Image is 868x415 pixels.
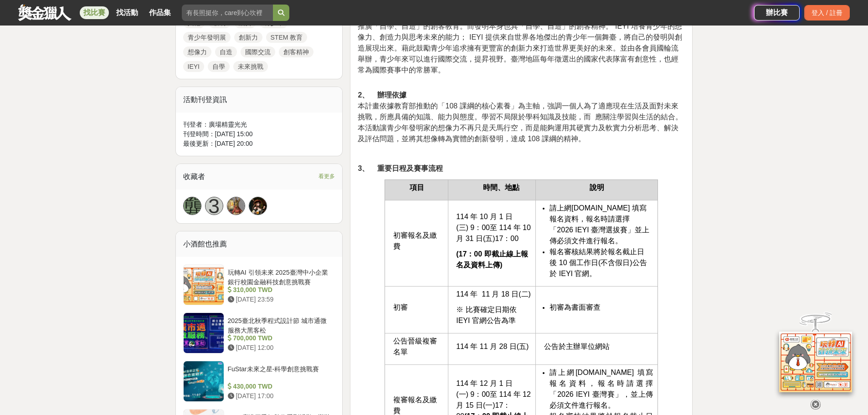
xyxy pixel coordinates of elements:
div: [DATE] 23:59 [228,295,332,304]
div: 活動刊登資訊 [176,87,343,113]
strong: 說明 [590,184,604,191]
strong: 3、 重要日程及賽事流程 [358,164,443,172]
a: 作品集 [145,6,175,19]
span: 114 年 11 月 18 日(二) [456,290,531,298]
a: [DOMAIN_NAME] 填寫報名資料 [550,369,653,387]
a: Avatar [249,197,267,215]
a: 未來挑戰 [233,61,268,72]
span: 公告晉級複審名單 [393,337,437,356]
img: d2146d9a-e6f6-4337-9592-8cefde37ba6b.png [779,331,852,392]
span: 本計畫依據教育部推動的「108 課綱的核心素養」為主軸，強調一個人為了適應現在生活及面對未來挑戰，所應具備的知識、能力與態度。學習不局限於學科知識及技能，而 應關注學習與生活的結合。本活動讓青少... [358,102,683,143]
div: [DATE] 12:00 [228,343,332,353]
span: ※ 比賽確定日期依 IEYI 官網公告為準 [456,306,516,324]
div: 玩轉AI 引領未來 2025臺灣中小企業銀行校園金融科技創意挑戰賽 [228,268,332,285]
a: 青少年發明展 [183,32,231,43]
div: 310,000 TWD [228,285,332,295]
span: [DOMAIN_NAME] 填寫報名資料 [550,369,653,387]
a: 創新力 [234,32,262,43]
span: 請上網 [550,369,575,376]
a: IEYI [183,61,204,72]
div: 430,000 TWD [228,382,332,391]
span: 動手做(hands-on)、創客(Maker)在世界正形成風潮，臺灣教育部與各縣(市)教育單位，這幾年也大力推廣「自學、自造」的創客教育。而發明本身也具「自學、自造」的創客精神。 IEYI 培養... [358,11,682,74]
div: 刊登時間： [DATE] 15:00 [183,129,335,139]
span: [DOMAIN_NAME] 填寫報名資料 [550,204,646,223]
a: 自造 [215,46,237,57]
a: 3 [205,197,223,215]
a: 龔 [183,197,201,215]
a: Avatar [227,197,245,215]
img: Avatar [249,197,267,215]
span: ，報名時請選擇「2026 IEYI 臺灣賽」，並上傳必須文件進行報名。 [550,379,653,409]
a: FuStar未來之星-科學創意挑戰賽 430,000 TWD [DATE] 17:00 [183,361,335,402]
a: STEM 教育 [266,32,308,43]
span: ，報名時請選擇「2026 IEYI 臺灣選拔賽」並上傳必須文件進行報名。 [550,215,649,245]
span: 114 年 10 月 1 日(三) 9：00至 114 年 10 月 31 日(五)17：00 [456,213,531,242]
span: 複審報名及繳費 [393,396,437,415]
a: 2025臺北秋季程式設計節 城市通微服務大黑客松 700,000 TWD [DATE] 12:00 [183,313,335,354]
strong: (17：00 即截止線上報名及資料上傳) [456,250,528,269]
a: 創客精神 [279,46,313,57]
div: 小酒館也推薦 [176,231,343,257]
span: 報名審核結果將於報名截止日後 10 個工作日(不含假日)公告於 IEYI 官網。 [550,248,647,277]
span: 看更多 [318,171,335,181]
div: 最後更新： [DATE] 20:00 [183,139,335,149]
span: 114 年 11 月 28 日(五) [456,343,529,350]
div: 登入 / 註冊 [804,5,850,20]
a: 國際交流 [241,46,275,57]
a: [DOMAIN_NAME] 填寫報名資料 [550,205,646,223]
strong: 時間、地點 [483,184,519,191]
a: 找比賽 [80,6,109,19]
a: 想像力 [183,46,211,57]
div: [DATE] 17:00 [228,391,332,401]
div: 刊登者： 廣場精靈光光 [183,120,335,129]
a: 辦比賽 [754,5,800,20]
a: 找活動 [113,6,142,19]
span: 請上網 [550,204,571,212]
a: 玩轉AI 引領未來 2025臺灣中小企業銀行校園金融科技創意挑戰賽 310,000 TWD [DATE] 23:59 [183,264,335,305]
span: 初審為書面審查 [550,303,601,311]
strong: 項目 [410,184,424,191]
input: 有長照挺你，care到心坎裡！青春出手，拍出照顧 影音徵件活動 [182,5,273,21]
div: 2025臺北秋季程式設計節 城市通微服務大黑客松 [228,316,332,333]
span: 初審 [393,303,408,311]
span: 收藏者 [183,173,205,180]
span: 初審報名及繳費 [393,231,437,250]
div: FuStar未來之星-科學創意挑戰賽 [228,364,332,382]
span: 公告於主辦單位網站 [544,343,610,350]
div: 700,000 TWD [228,333,332,343]
strong: 2、 辦理依據 [358,91,406,99]
a: 自學 [208,61,230,72]
img: Avatar [227,197,245,215]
